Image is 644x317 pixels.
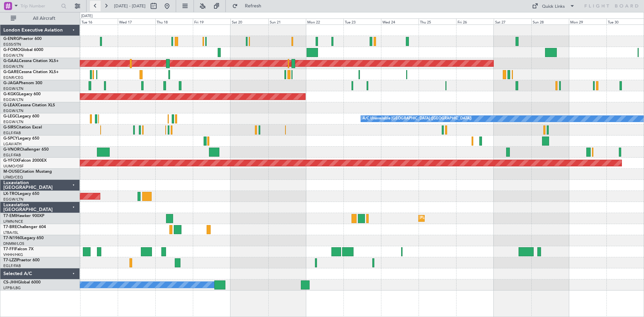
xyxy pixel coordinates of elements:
[3,70,19,74] span: G-GARE
[268,18,306,24] div: Sun 21
[17,16,71,21] span: All Aircraft
[3,37,42,41] a: G-ENRGPraetor 600
[3,263,21,268] a: EGLF/FAB
[3,236,44,240] a: T7-N1960Legacy 650
[229,1,269,11] button: Refresh
[3,86,23,91] a: EGGW/LTN
[3,258,40,262] a: T7-LZZIPraetor 600
[419,18,456,24] div: Thu 25
[3,285,21,290] a: LFPB/LBG
[3,225,17,229] span: T7-BRE
[20,1,59,11] input: Trip Number
[118,18,155,24] div: Wed 17
[3,103,18,107] span: G-LEAX
[569,18,606,24] div: Mon 29
[3,214,44,218] a: T7-EMIHawker 900XP
[3,125,16,129] span: G-SIRS
[3,159,19,163] span: G-YFOX
[381,18,419,24] div: Wed 24
[3,247,34,251] a: T7-FFIFalcon 7X
[3,280,18,284] span: CS-JHH
[3,236,22,240] span: T7-N1960
[456,18,494,24] div: Fri 26
[3,125,42,129] a: G-SIRSCitation Excel
[531,18,569,24] div: Sun 28
[529,1,578,11] button: Quick Links
[3,142,21,147] a: LGAV/ATH
[3,64,23,69] a: EGGW/LTN
[3,103,55,107] a: G-LEAXCessna Citation XLS
[3,75,23,80] a: EGNR/CEG
[3,53,23,58] a: EGGW/LTN
[542,3,565,10] div: Quick Links
[3,225,46,229] a: T7-BREChallenger 604
[3,108,23,113] a: EGGW/LTN
[3,230,18,235] a: LTBA/ISL
[3,137,18,141] span: G-SPCY
[80,18,118,24] div: Tue 16
[3,92,41,96] a: G-KGKGLegacy 600
[3,247,15,251] span: T7-FFI
[155,18,193,24] div: Thu 18
[193,18,230,24] div: Fri 19
[3,37,19,41] span: G-ENRG
[114,3,146,9] span: [DATE] - [DATE]
[3,241,24,246] a: DNMM/LOS
[363,114,472,124] div: A/C Unavailable [GEOGRAPHIC_DATA] ([GEOGRAPHIC_DATA])
[3,197,23,202] a: EGGW/LTN
[3,48,43,52] a: G-FOMOGlobal 6000
[3,148,49,152] a: G-VNORChallenger 650
[3,175,23,180] a: LFMD/CEQ
[3,164,23,169] a: UUMO/OSF
[3,97,23,102] a: EGGW/LTN
[3,59,19,63] span: G-GAAL
[3,81,42,85] a: G-JAGAPhenom 300
[3,170,52,174] a: M-OUSECitation Mustang
[3,48,20,52] span: G-FOMO
[3,153,21,158] a: EGLF/FAB
[3,114,39,118] a: G-LEGCLegacy 600
[3,59,59,63] a: G-GAALCessna Citation XLS+
[3,81,19,85] span: G-JAGA
[3,170,19,174] span: M-OUSE
[3,92,19,96] span: G-KGKG
[3,258,17,262] span: T7-LZZI
[3,114,18,118] span: G-LEGC
[3,219,23,224] a: LFMN/NCE
[3,214,16,218] span: T7-EMI
[3,192,18,196] span: LX-TRO
[3,130,21,136] a: EGLF/FAB
[7,13,73,24] button: All Aircraft
[3,192,39,196] a: LX-TROLegacy 650
[606,18,644,24] div: Tue 30
[3,252,23,257] a: VHHH/HKG
[3,70,59,74] a: G-GARECessna Citation XLS+
[3,148,20,152] span: G-VNOR
[3,137,39,141] a: G-SPCYLegacy 650
[3,159,47,163] a: G-YFOXFalcon 2000EX
[3,42,21,47] a: EGSS/STN
[494,18,531,24] div: Sat 27
[3,119,23,124] a: EGGW/LTN
[420,213,484,223] div: Planned Maint [GEOGRAPHIC_DATA]
[230,18,268,24] div: Sat 20
[239,4,267,8] span: Refresh
[306,18,343,24] div: Mon 22
[343,18,381,24] div: Tue 23
[81,13,93,19] div: [DATE]
[3,280,41,284] a: CS-JHHGlobal 6000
